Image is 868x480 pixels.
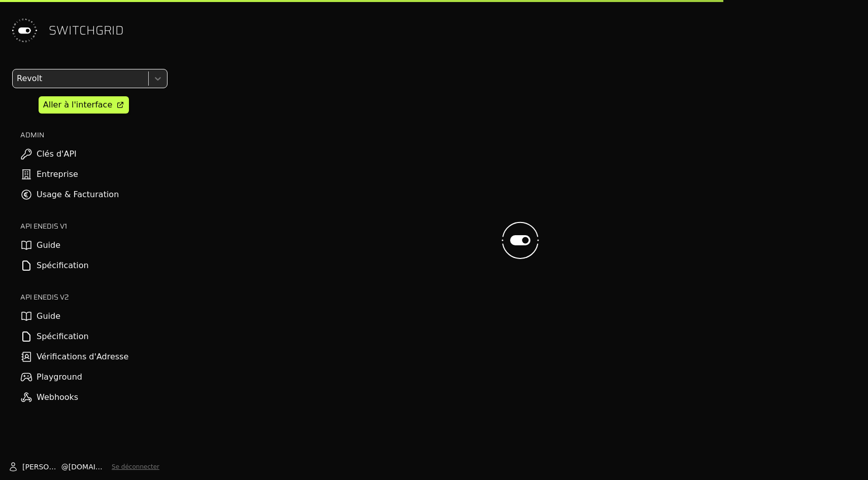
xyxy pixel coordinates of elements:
[20,292,168,302] h2: API ENEDIS v2
[20,221,168,231] h2: API ENEDIS v1
[69,462,108,472] span: [DOMAIN_NAME]
[22,462,61,472] span: [PERSON_NAME]
[61,462,69,472] span: @
[43,99,112,111] div: Aller à l'interface
[39,96,129,114] a: Aller à l'interface
[8,14,41,47] img: Switchgrid Logo
[20,130,168,140] h2: ADMIN
[112,463,159,471] button: Se déconnecter
[49,22,124,39] span: SWITCHGRID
